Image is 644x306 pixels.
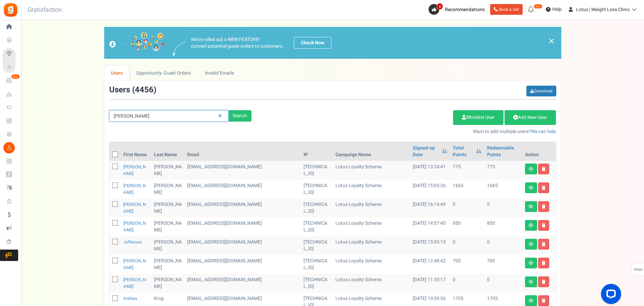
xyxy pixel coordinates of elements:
th: IP [301,142,333,161]
a: Jefferson [123,239,142,245]
td: [PERSON_NAME] [151,180,185,199]
div: Search [229,110,251,122]
img: images [109,32,165,54]
th: Action [522,142,556,161]
td: customer [185,217,301,236]
td: 1665 [484,180,522,199]
a: [PERSON_NAME] [123,201,146,214]
a: [PERSON_NAME] [123,164,146,177]
i: Delete user [542,299,546,303]
i: Delete user [542,205,546,209]
th: Campaign Name [333,142,410,161]
img: images [173,42,186,56]
td: [DATE] 16:14:49 [410,199,450,217]
span: Recommendations [445,6,485,13]
th: First Name [121,142,152,161]
td: 0 [484,199,522,217]
i: View details [529,261,533,265]
th: Last Name [151,142,185,161]
td: customer [185,274,301,293]
a: [PERSON_NAME] [123,258,146,271]
a: New [3,75,18,86]
a: Users [104,65,130,81]
td: Lotus Loyalty Scheme [333,274,410,293]
em: New [534,4,542,9]
a: Total Points [453,145,473,158]
a: Add New User [505,110,556,125]
td: [TECHNICAL_ID] [301,161,333,180]
i: Delete user [542,167,546,171]
a: Whitelist User [453,110,504,125]
td: 1665 [450,180,484,199]
td: 0 [450,236,484,255]
td: 850 [450,217,484,236]
i: View details [529,167,533,171]
i: Delete user [542,223,546,227]
td: Lotus Loyalty Scheme [333,255,410,274]
td: [DATE] 13:24:41 [410,161,450,180]
p: We've rolled out a NEW FEATURE! convert potential guest orders to customers. [191,36,284,50]
td: Lotus Loyalty Scheme [333,161,410,180]
td: [DATE] 11:35:17 [410,274,450,293]
a: We can help [531,128,556,135]
th: Email [185,142,301,161]
td: 775 [450,161,484,180]
td: [TECHNICAL_ID] [301,217,333,236]
span: 4 [437,3,443,10]
td: 775 [484,161,522,180]
td: [EMAIL_ADDRESS][DOMAIN_NAME] [185,161,301,180]
h3: Gratisfaction [20,3,69,17]
td: [PERSON_NAME] [151,274,185,293]
td: 700 [450,255,484,274]
td: Lotus Loyalty Scheme [333,236,410,255]
td: [DATE] 14:57:40 [410,217,450,236]
a: 4 Recommendations [429,4,487,15]
td: 850 [484,217,522,236]
td: customer [185,180,301,199]
a: Book a call [490,4,523,15]
td: [DATE] 12:48:42 [410,255,450,274]
td: [PERSON_NAME] [151,199,185,217]
td: 0 [450,274,484,293]
td: 0 [450,199,484,217]
a: Anthea [123,295,137,302]
i: Delete user [542,186,546,190]
a: [PERSON_NAME] [123,182,146,195]
td: customer [185,199,301,217]
a: × [549,37,555,45]
td: 700 [484,255,522,274]
td: [TECHNICAL_ID] [301,274,333,293]
span: FAQs [634,263,643,276]
i: View details [529,205,533,209]
td: 0 [484,236,522,255]
a: Reset [215,110,225,122]
p: Want to add multiple users? [261,128,556,135]
span: Lotus | Weight Loss Clinic [576,6,630,13]
a: [PERSON_NAME] [123,276,146,290]
em: New [11,74,20,79]
td: Lotus Loyalty Scheme [333,180,410,199]
i: View details [529,299,533,303]
td: Lotus Loyalty Scheme [333,199,410,217]
a: Check Now [294,37,331,49]
span: Help [551,6,562,13]
td: customer [185,255,301,274]
a: Signed-up Date [413,145,438,158]
td: [DATE] 13:05:15 [410,236,450,255]
td: [TECHNICAL_ID] [301,236,333,255]
td: 0 [484,274,522,293]
td: [PERSON_NAME] [151,255,185,274]
i: Delete user [542,261,546,265]
i: View details [529,242,533,246]
i: Delete user [542,242,546,246]
td: [PERSON_NAME] [151,217,185,236]
span: 4456 [135,84,154,96]
input: Search by email or name [109,110,229,122]
a: Download [526,86,556,96]
h3: Users ( ) [109,86,156,94]
i: View details [529,223,533,227]
img: Gratisfaction [3,2,18,17]
i: View details [529,280,533,284]
a: Invalid Emails [198,65,241,81]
